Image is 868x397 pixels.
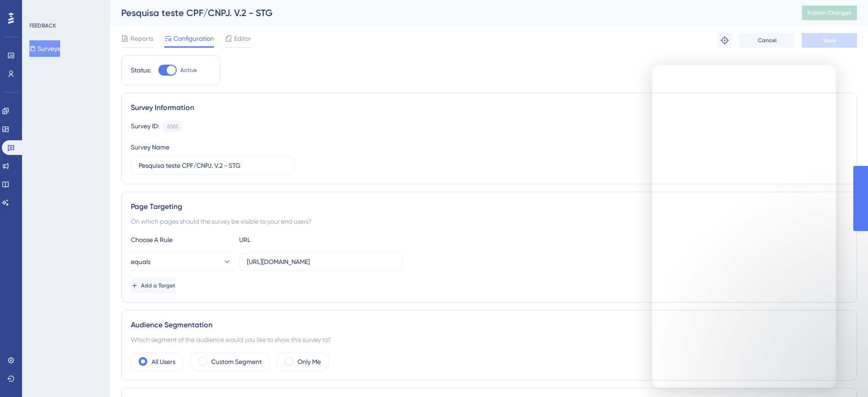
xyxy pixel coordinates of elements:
[247,257,395,267] input: yourwebsite.com/path
[121,6,779,19] div: Pesquisa teste CPF/CNPJ. V.2 - STG
[139,160,286,171] input: Type your Survey name
[802,6,857,20] button: Publish Changes
[131,320,847,331] div: Audience Segmentation
[131,142,169,153] div: Survey Name
[131,278,175,293] button: Add a Target
[29,22,56,29] div: FEEDBACK
[297,356,321,367] label: Only Me
[802,33,857,48] button: Save
[131,256,151,267] span: equals
[211,356,262,367] label: Custom Segment
[239,234,340,245] div: URL
[174,33,214,44] span: Configuration
[29,40,60,57] button: Surveys
[131,234,232,245] div: Choose A Rule
[234,33,251,44] span: Editor
[131,102,847,113] div: Survey Information
[167,123,178,130] div: 6365
[829,361,857,388] iframe: UserGuiding AI Assistant Launcher
[823,37,836,44] span: Save
[807,9,851,17] span: Publish Changes
[151,356,175,367] label: All Users
[130,33,153,44] span: Reports
[131,201,847,212] div: Page Targeting
[131,253,232,271] button: equals
[758,37,777,44] span: Cancel
[652,65,836,388] iframe: Intercom live chat
[131,65,151,76] div: Status:
[131,121,159,132] div: Survey ID:
[131,334,847,345] div: Which segment of the audience would you like to show this survey to?
[131,216,847,227] div: On which pages should the survey be visible to your end users?
[180,66,197,74] span: Active
[739,33,795,48] button: Cancel
[141,282,175,289] span: Add a Target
